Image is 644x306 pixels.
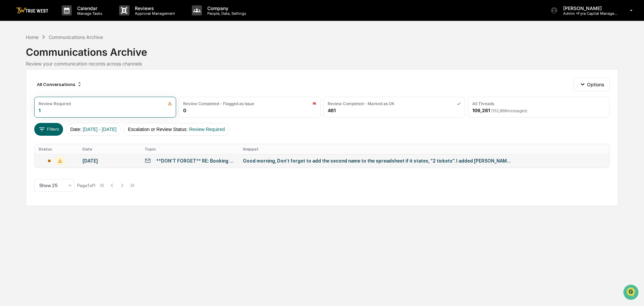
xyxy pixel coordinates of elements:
div: 0 [183,107,186,113]
div: Home [26,34,39,40]
span: • [56,91,58,97]
span: [DATE] - [DATE] [83,127,117,132]
span: Review Required [189,127,225,132]
button: Date:[DATE] - [DATE] [66,123,121,136]
button: Filters [34,123,63,136]
a: 🔎Data Lookup [4,147,45,160]
div: 461 [328,107,336,113]
div: Review Completed - Flagged as Issue [183,101,254,106]
span: ( 152,868 messages) [491,108,527,113]
div: Start new chat [30,51,110,58]
div: Review Required [39,101,71,106]
th: Date [78,144,141,154]
div: Review your communication records across channels [26,61,618,67]
div: All Threads [472,101,494,106]
div: **DON'T FORGET** RE: Booking Confirmed [156,158,235,164]
span: [PERSON_NAME] [21,110,54,115]
img: 8933085812038_c878075ebb4cc5468115_72.jpg [14,51,26,63]
div: Communications Archive [26,41,618,58]
img: icon [312,101,316,106]
p: Calendar [72,5,106,11]
iframe: Open customer support [623,284,641,302]
span: Attestations [55,137,83,144]
p: Manage Tasks [72,11,106,16]
div: Good morning, Don’t forget to add the second name to the spreadsheet if it states, “2 tickets”. I... [243,158,511,164]
button: Escalation or Review Status:Review Required [123,123,229,136]
p: Admin • Fyra Capital Management [558,11,620,16]
button: See all [104,73,122,81]
p: How can we help? [7,14,122,25]
div: [DATE] [83,158,137,164]
div: Page 1 of 1 [77,183,96,188]
a: 🖐️Preclearance [4,135,46,147]
img: Tammy Steffen [7,103,17,114]
span: [DATE] [59,91,73,97]
button: Start new chat [114,53,122,61]
a: Powered byPylon [47,166,81,172]
div: 🗄️ [49,138,54,143]
p: Reviews [129,5,178,11]
div: Past conversations [7,75,45,80]
p: Approval Management [129,11,178,16]
p: People, Data, Settings [202,11,250,16]
a: 🗄️Attestations [46,135,86,147]
th: Snippet [239,144,609,154]
img: 1746055101610-c473b297-6a78-478c-a979-82029cc54cd1 [7,51,19,63]
th: Status [35,144,78,154]
p: Company [202,5,250,11]
div: 🖐️ [7,138,12,143]
button: Options [573,78,610,91]
div: We're available if you need us! [30,58,92,63]
span: [PERSON_NAME] [21,91,54,97]
span: [DATE] [59,110,73,115]
div: Review Completed - Marked as OK [328,101,394,106]
span: Pylon [67,167,81,172]
img: icon [457,101,461,106]
span: Data Lookup [13,150,42,157]
span: • [56,110,58,115]
div: All Conversations [34,79,85,90]
img: icon [168,101,172,106]
img: logo [16,7,48,14]
p: [PERSON_NAME] [558,5,620,11]
th: Topic [141,144,239,154]
div: 🔎 [7,151,12,156]
span: Preclearance [13,137,43,144]
div: Communications Archive [49,34,103,40]
div: 1 [39,107,41,113]
img: Tammy Steffen [7,85,17,96]
div: 109,261 [472,107,527,113]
